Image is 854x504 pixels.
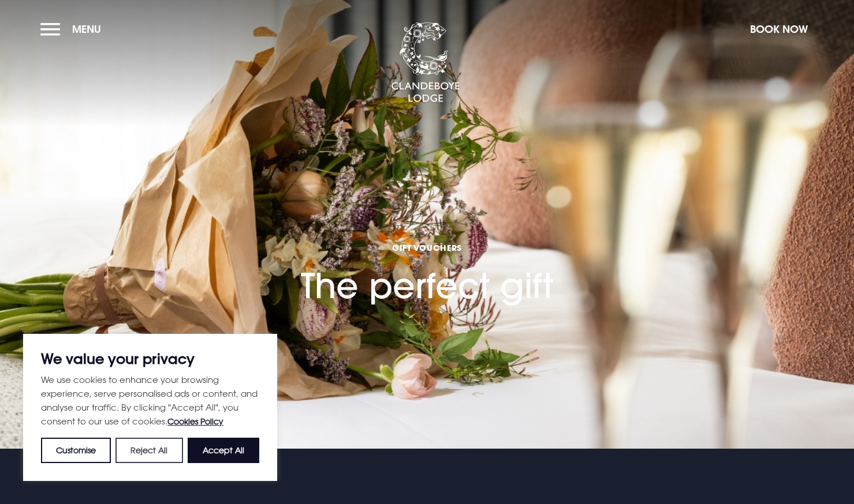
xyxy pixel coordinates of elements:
p: We use cookies to enhance your browsing experience, serve personalised ads or content, and analys... [41,373,259,428]
span: GIFT VOUCHERS [301,242,553,253]
img: Clandeboye Lodge [391,22,460,103]
div: We value your privacy [23,334,277,481]
button: Reject All [115,438,182,463]
button: Book Now [744,17,814,42]
button: Customise [41,438,111,463]
span: Menu [72,22,101,36]
a: Cookies Policy [167,416,223,426]
button: Menu [40,17,107,42]
p: We value your privacy [41,352,259,366]
button: Accept All [188,438,259,463]
h1: The perfect gift [301,242,553,306]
